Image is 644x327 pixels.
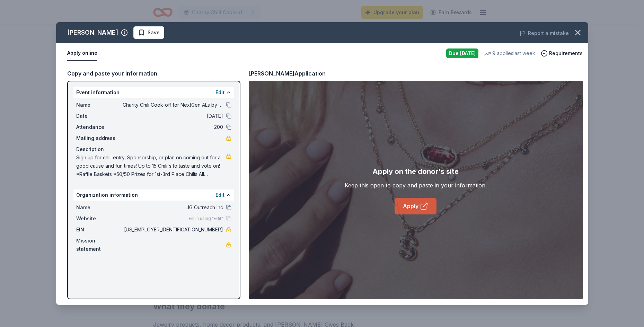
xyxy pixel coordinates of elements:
span: [US_EMPLOYER_IDENTIFICATION_NUMBER] [123,226,223,234]
span: Attendance [76,123,123,131]
button: Requirements [541,49,583,58]
button: Save [133,26,164,39]
div: [PERSON_NAME] [67,27,118,38]
span: 200 [123,123,223,131]
div: [PERSON_NAME] Application [249,69,326,78]
span: Fill in using "Edit" [189,216,223,221]
button: Apply online [67,46,97,61]
div: 9 applies last week [484,49,535,58]
span: Date [76,112,123,120]
span: Mission statement [76,237,123,253]
span: Save [148,28,160,37]
span: Name [76,203,123,212]
span: [DATE] [123,112,223,120]
div: Description [76,145,231,153]
button: Edit [215,191,224,199]
div: Organization information [73,189,234,201]
div: Keep this open to copy and paste in your information. [345,181,487,189]
div: Apply on the donor's site [372,166,459,177]
div: Event information [73,87,234,98]
a: Apply [395,198,436,214]
span: JG Outreach Inc [123,203,223,212]
button: Report a mistake [520,29,569,37]
span: Charity Chili Cook-off for NextGen ALs by JG Outreach Inc. [123,101,223,109]
span: Website [76,214,123,223]
span: EIN [76,226,123,234]
div: Due [DATE] [446,48,478,58]
span: Mailing address [76,134,123,142]
button: Edit [215,88,224,97]
div: Copy and paste your information: [67,69,240,78]
span: Name [76,101,123,109]
span: Sign up for chili entry, Sponsorship, or plan on coming out for a good cause and fun times! Up to... [76,153,226,178]
span: Requirements [549,49,583,58]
